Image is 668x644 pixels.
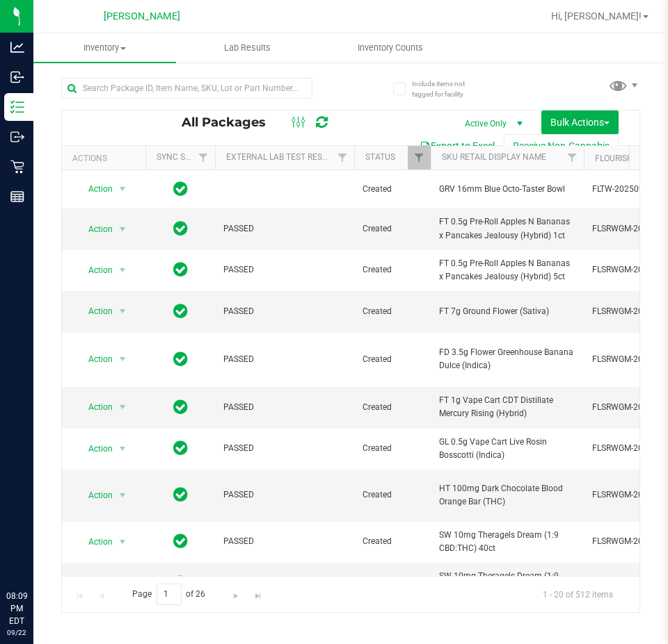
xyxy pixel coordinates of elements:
span: Action [76,179,113,199]
inline-svg: Reports [10,190,24,204]
inline-svg: Inventory [10,100,24,114]
a: Filter [331,146,354,170]
a: Lab Results [176,33,319,63]
span: [PERSON_NAME] [104,10,180,22]
span: Action [76,573,113,593]
span: Action [76,397,113,417]
button: Receive Non-Cannabis [504,134,619,158]
span: In Sync [173,485,188,504]
span: GRV 16mm Blue Octo-Taster Bowl [439,183,575,196]
span: In Sync [173,573,188,593]
span: PASSED [223,535,346,548]
span: Created [363,353,422,366]
span: FT 1g Vape Cart CDT Distillate Mercury Rising (Hybrid) [439,394,575,420]
span: Hi, [PERSON_NAME]! [551,10,642,22]
span: Lab Results [205,42,289,54]
span: In Sync [173,179,188,199]
span: SW 10mg Theragels Dream (1:9 CBD:THC) 40ct [439,570,575,596]
span: Action [76,439,113,459]
span: Action [76,532,113,552]
span: select [114,302,132,321]
a: Status [365,152,395,162]
input: Search Package ID, Item Name, SKU, Lot or Part Number... [61,78,312,99]
span: Action [76,302,113,321]
inline-svg: Outbound [10,130,24,144]
span: In Sync [173,302,188,321]
inline-svg: Inbound [10,70,24,84]
p: 08:09 PM EDT [6,590,27,627]
span: Created [363,401,422,414]
a: External Lab Test Result [226,152,335,162]
span: select [114,439,132,459]
span: Include items not tagged for facility [412,79,482,99]
span: In Sync [173,349,188,369]
a: Filter [561,146,584,170]
span: All Packages [182,115,280,130]
span: Action [76,349,113,369]
span: PASSED [223,222,346,236]
span: select [114,349,132,369]
a: Go to the last page [248,584,268,602]
span: select [114,532,132,552]
span: FD 3.5g Flower Greenhouse Banana Dulce (Indica) [439,346,575,372]
span: FT 7g Ground Flower (Sativa) [439,305,575,318]
button: Export to Excel [411,134,504,158]
inline-svg: Analytics [10,40,24,54]
span: select [114,220,132,239]
div: Actions [72,154,140,163]
span: Bulk Actions [550,117,610,128]
span: select [114,261,132,280]
span: Action [76,486,113,505]
span: PASSED [223,488,346,502]
span: Created [363,183,422,196]
span: Action [76,261,113,280]
a: Filter [408,146,431,170]
a: SKU Retail Display Name [442,152,546,162]
span: Created [363,305,422,318]
a: Inventory [33,33,176,63]
span: FT 0.5g Pre-Roll Apples N Bananas x Pancakes Jealousy (Hybrid) 1ct [439,215,575,242]
button: Bulk Actions [541,110,619,134]
span: Created [363,263,422,276]
span: In Sync [173,397,188,417]
span: PASSED [223,353,346,366]
inline-svg: Retail [10,160,24,174]
span: select [114,397,132,417]
span: Page of 26 [120,584,217,605]
span: 1 - 20 of 512 items [532,584,624,604]
a: Go to the next page [226,584,246,602]
span: Created [363,442,422,455]
span: PASSED [223,305,346,318]
span: Inventory Counts [339,42,442,54]
span: PASSED [223,442,346,455]
span: PASSED [223,263,346,276]
span: GL 0.5g Vape Cart Live Rosin Bosscotti (Indica) [439,436,575,462]
span: select [114,573,132,593]
span: PASSED [223,401,346,414]
p: 09/22 [6,627,27,638]
a: Sync Status [157,152,210,162]
span: select [114,179,132,199]
span: Created [363,535,422,548]
a: Inventory Counts [319,33,461,63]
span: In Sync [173,260,188,279]
span: In Sync [173,438,188,458]
a: Filter [192,146,215,170]
span: FT 0.5g Pre-Roll Apples N Bananas x Pancakes Jealousy (Hybrid) 5ct [439,257,575,283]
span: HT 100mg Dark Chocolate Blood Orange Bar (THC) [439,482,575,509]
span: Inventory [33,42,176,54]
input: 1 [157,584,182,605]
span: SW 10mg Theragels Dream (1:9 CBD:THC) 40ct [439,529,575,555]
span: In Sync [173,219,188,238]
span: In Sync [173,531,188,551]
span: Action [76,220,113,239]
span: Created [363,222,422,236]
span: select [114,486,132,505]
span: Created [363,488,422,502]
